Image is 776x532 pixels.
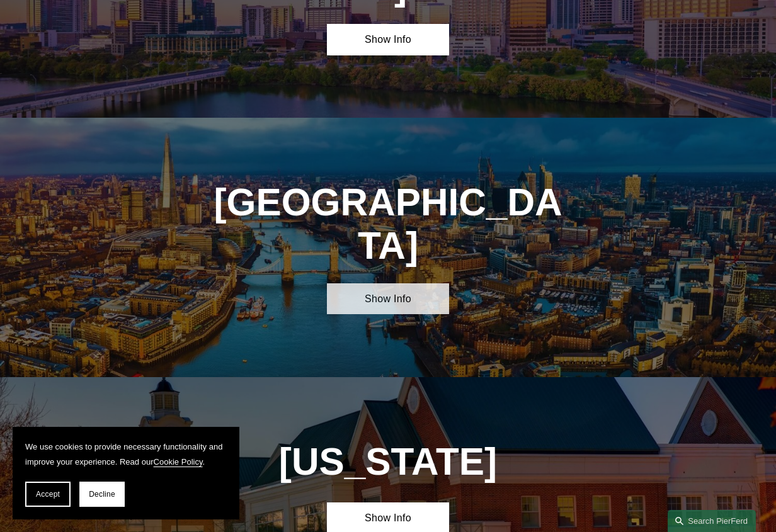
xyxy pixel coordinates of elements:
a: Search this site [668,510,756,532]
section: Cookie banner [13,427,239,519]
button: Accept [25,482,71,507]
a: Cookie Policy [154,457,203,467]
h1: [US_STATE] [205,440,570,484]
a: Show Info [327,24,448,55]
p: We use cookies to provide necessary functionality and improve your experience. Read our . [25,439,227,469]
a: Show Info [327,283,448,315]
h1: [GEOGRAPHIC_DATA] [205,181,570,268]
span: Accept [36,490,60,499]
span: Decline [89,490,115,499]
button: Decline [79,482,125,507]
